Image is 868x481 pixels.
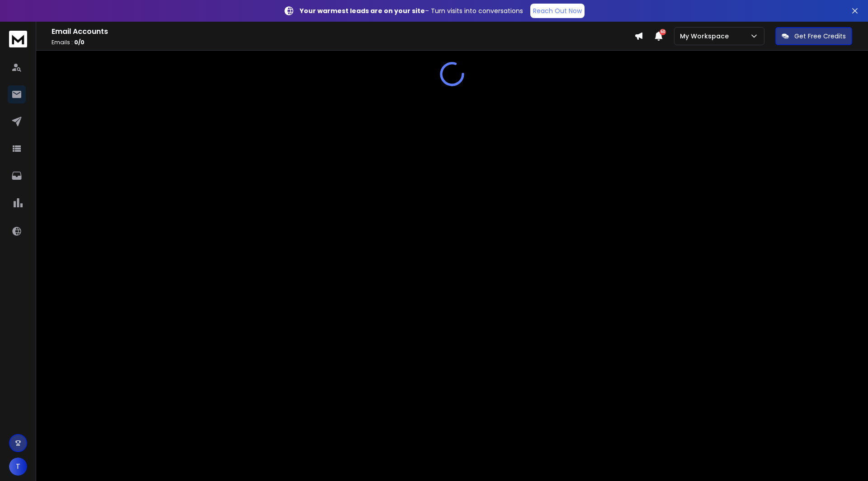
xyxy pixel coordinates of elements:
button: T [9,458,27,476]
span: 0 / 0 [74,38,85,46]
p: Emails : [52,39,634,46]
strong: Your warmest leads are on your site [300,6,425,15]
h1: Email Accounts [52,26,634,37]
button: Get Free Credits [775,27,852,45]
span: 50 [660,29,666,35]
a: Reach Out Now [530,4,585,18]
p: My Workspace [680,32,732,41]
p: – Turn visits into conversations [300,6,523,15]
p: Reach Out Now [533,6,582,15]
img: logo [9,31,27,47]
p: Get Free Credits [794,32,846,41]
